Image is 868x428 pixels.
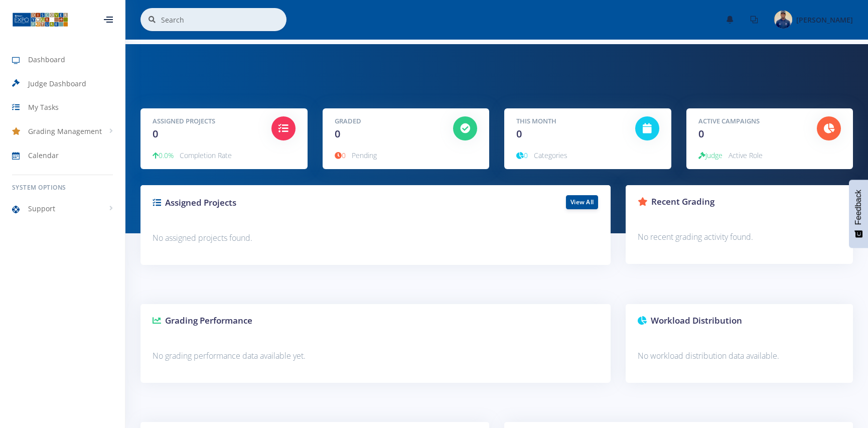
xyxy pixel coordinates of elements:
span: Dashboard [28,54,65,65]
h5: This Month [516,116,620,126]
span: 0.0% [153,151,174,160]
span: 0 [516,127,522,140]
span: 0 [698,127,704,140]
h3: Recent Grading [638,195,841,208]
h5: Assigned Projects [153,116,256,126]
span: 0 [153,127,158,140]
a: Image placeholder [PERSON_NAME] [766,9,853,31]
span: Judge Dashboard [28,78,86,89]
h3: Assigned Projects [153,196,368,209]
span: Judge [698,151,722,160]
span: My Tasks [28,102,59,112]
h3: Grading Performance [153,314,599,327]
span: Completion Rate [180,151,232,160]
span: Grading Management [28,126,102,136]
span: Categories [534,151,567,160]
span: [PERSON_NAME] [796,15,853,25]
img: ... [12,12,68,28]
span: Support [28,203,55,214]
h3: Workload Distribution [638,314,841,327]
span: Pending [352,151,377,160]
p: No assigned projects found. [153,231,599,245]
input: Search [161,8,286,31]
span: 0 [335,151,346,160]
p: No recent grading activity found. [638,230,841,244]
img: Image placeholder [774,11,792,29]
span: Feedback [854,190,863,225]
h5: Active Campaigns [698,116,802,126]
a: View All [566,195,598,209]
span: Calendar [28,150,59,161]
p: No grading performance data available yet. [153,349,599,363]
p: No workload distribution data available. [638,349,841,363]
span: 0 [335,127,340,140]
button: Feedback - Show survey [849,180,868,248]
h5: Graded [335,116,439,126]
span: Active Role [729,151,763,160]
span: 0 [516,151,528,160]
h6: System Options [12,183,113,192]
